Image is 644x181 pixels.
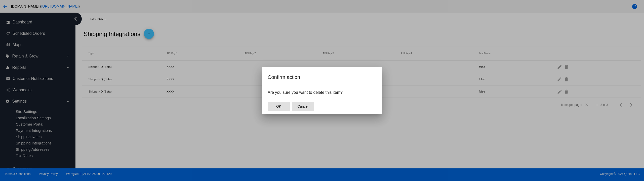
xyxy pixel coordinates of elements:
[297,104,308,108] span: Cancel
[276,104,281,108] span: OK
[268,102,290,111] button: Close dialog
[268,73,376,81] h2: Confirm action
[292,102,314,111] button: Close dialog
[268,90,376,95] p: Are you sure you want to delete this item?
